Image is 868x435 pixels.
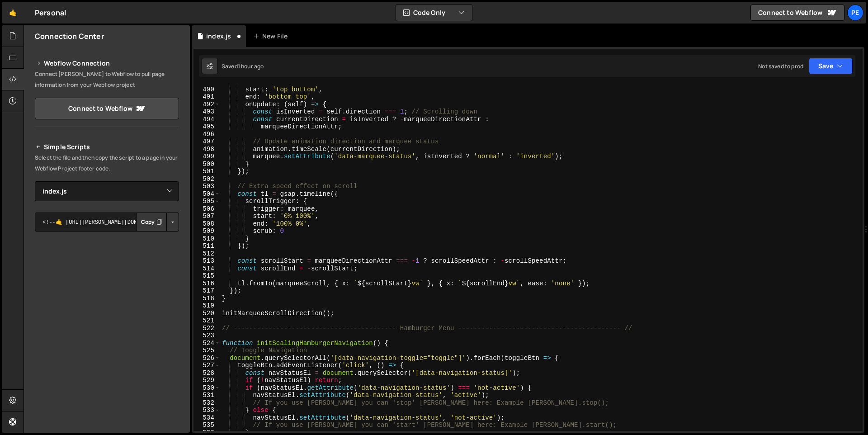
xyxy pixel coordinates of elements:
[206,32,231,41] div: index.js
[193,310,220,317] div: 520
[193,183,220,190] div: 503
[193,205,220,213] div: 506
[193,257,220,265] div: 513
[193,108,220,116] div: 493
[193,101,220,109] div: 492
[193,362,220,369] div: 527
[35,98,179,119] a: Connect to Webflow
[193,213,220,220] div: 507
[750,5,844,21] a: Connect to Webflow
[193,392,220,399] div: 531
[193,317,220,325] div: 521
[35,142,179,152] h2: Simple Scripts
[193,146,220,153] div: 498
[193,421,220,429] div: 535
[193,242,220,250] div: 511
[193,123,220,131] div: 495
[193,384,220,392] div: 530
[193,355,220,362] div: 526
[238,62,264,70] div: 1 hour ago
[193,325,220,332] div: 522
[193,175,220,183] div: 502
[35,58,179,69] h2: Webflow Connection
[193,138,220,146] div: 497
[193,153,220,161] div: 499
[193,116,220,123] div: 494
[193,265,220,273] div: 514
[35,213,179,232] textarea: <!--🤙 [URL][PERSON_NAME][DOMAIN_NAME]> <script>document.addEventListener("DOMContentLoaded", func...
[193,347,220,355] div: 525
[35,69,179,90] p: Connect [PERSON_NAME] to Webflow to pull page information from your Webflow project
[193,332,220,340] div: 523
[193,272,220,280] div: 515
[193,220,220,228] div: 508
[193,86,220,94] div: 490
[193,227,220,235] div: 509
[35,31,104,41] h2: Connection Center
[193,93,220,101] div: 491
[193,407,220,414] div: 533
[222,62,264,70] div: Saved
[193,168,220,175] div: 501
[193,280,220,288] div: 516
[136,213,179,232] div: Button group with nested dropdown
[35,152,179,174] p: Select the file and then copy the script to a page in your Webflow Project footer code.
[809,58,853,74] button: Save
[193,131,220,138] div: 496
[35,246,180,328] iframe: YouTube video player
[193,340,220,347] div: 524
[35,334,180,415] iframe: YouTube video player
[193,190,220,198] div: 504
[193,302,220,310] div: 519
[35,7,66,18] div: Personal
[193,399,220,407] div: 532
[847,5,863,21] a: Pe
[193,198,220,205] div: 505
[396,5,472,21] button: Code Only
[193,287,220,295] div: 517
[136,213,167,232] button: Copy
[253,32,291,41] div: New File
[2,2,24,24] a: 🤙
[193,369,220,377] div: 528
[193,235,220,243] div: 510
[193,295,220,303] div: 518
[193,414,220,422] div: 534
[193,377,220,384] div: 529
[193,250,220,258] div: 512
[758,62,803,70] div: Not saved to prod
[193,161,220,168] div: 500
